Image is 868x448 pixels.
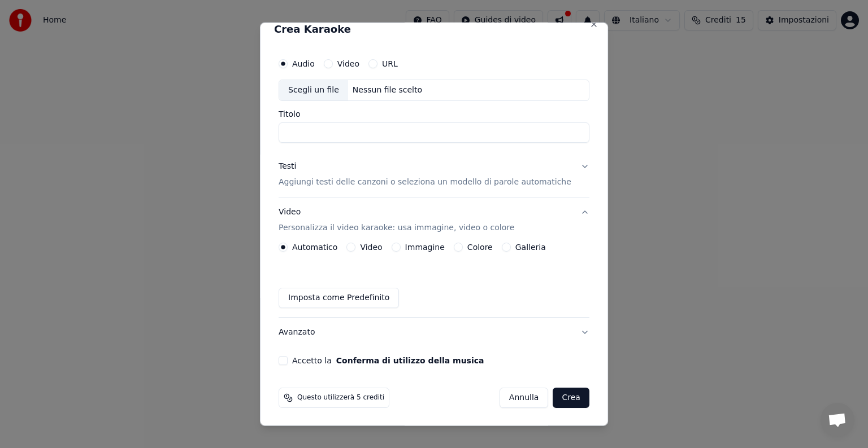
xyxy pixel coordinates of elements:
div: VideoPersonalizza il video karaoke: usa immagine, video o colore [279,243,589,317]
label: Galleria [515,243,546,251]
label: Colore [467,243,493,251]
label: Accetto la [292,357,484,364]
label: Video [360,243,382,251]
label: Video [337,60,359,68]
span: Questo utilizzerà 5 crediti [297,393,384,402]
p: Aggiungi testi delle canzoni o seleziona un modello di parole automatiche [279,177,571,188]
button: Crea [553,388,589,408]
button: Annulla [500,388,549,408]
button: Imposta come Predefinito [279,288,399,308]
label: URL [382,60,398,68]
button: TestiAggiungi testi delle canzoni o seleziona un modello di parole automatiche [279,152,589,197]
button: Avanzato [279,318,589,347]
button: VideoPersonalizza il video karaoke: usa immagine, video o colore [279,197,589,243]
label: Audio [292,60,315,68]
div: Nessun file scelto [348,85,427,96]
div: Testi [279,161,296,172]
p: Personalizza il video karaoke: usa immagine, video o colore [279,222,514,234]
label: Titolo [279,110,589,118]
label: Immagine [405,243,445,251]
h2: Crea Karaoke [274,24,594,34]
button: Accetto la [336,357,484,364]
div: Video [279,207,514,234]
label: Automatico [292,243,337,251]
div: Scegli un file [279,80,348,100]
